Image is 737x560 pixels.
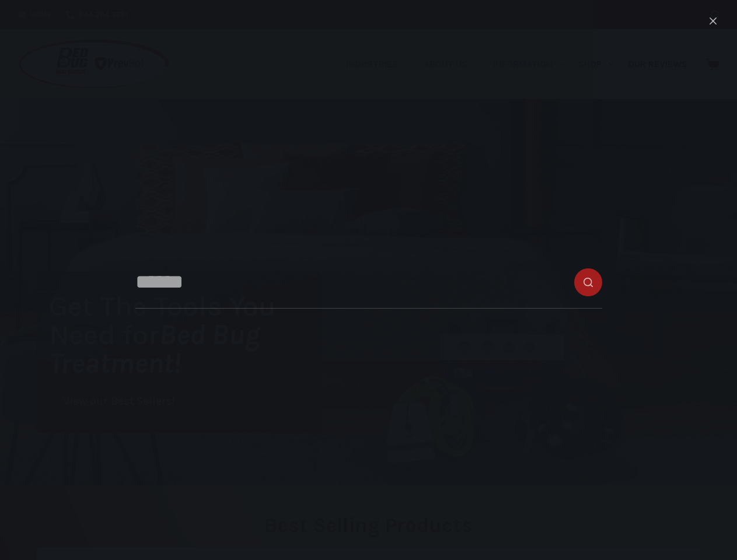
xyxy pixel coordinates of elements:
[49,389,189,414] a: View our Best Sellers!
[571,29,620,99] a: Shop
[416,29,485,99] a: About Us
[9,5,44,40] button: Open LiveChat chat widget
[620,29,694,99] a: Our Reviews
[338,29,416,99] a: Industries
[18,38,170,90] img: Prevsol/Bed Bug Heat Doctor
[63,396,175,407] span: View our Best Sellers!
[37,515,700,535] h2: Best Selling Products
[49,292,321,377] h1: Get The Tools You Need for
[338,29,694,99] nav: Primary
[49,318,260,380] i: Bed Bug Treatment!
[711,10,719,19] button: Search
[486,29,571,99] a: Information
